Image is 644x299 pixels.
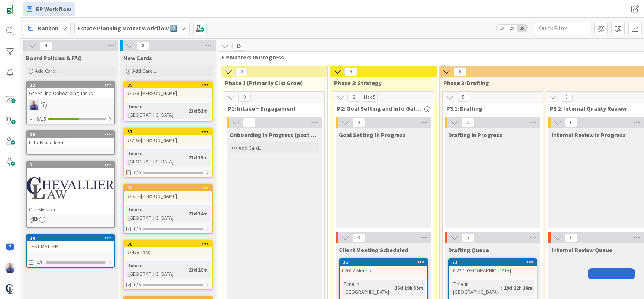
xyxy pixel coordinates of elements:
[448,246,489,254] span: Drafting Queue
[342,280,392,296] div: Time in [GEOGRAPHIC_DATA]
[551,131,626,139] span: Internal Review in Progress
[27,205,114,214] div: Our Mission
[185,107,187,115] span: :
[535,22,590,35] input: Quick Filter...
[364,95,375,99] div: Max 5
[27,131,114,138] div: 16
[38,24,58,33] span: Kanban
[27,131,114,147] div: 16Labels and Icons
[352,118,365,127] span: 0
[124,185,212,201] div: 3602531-[PERSON_NAME]
[27,162,114,214] div: 7Our Mission
[446,105,534,112] span: P3.1: Drafting
[501,284,502,292] span: :
[230,131,319,139] span: Onboarding in Progress (post consult)
[124,191,212,201] div: 02531-[PERSON_NAME]
[337,105,424,112] span: P2: Goal Setting and Info Gathering
[443,79,640,87] span: Phase 3: Drafting
[457,93,469,102] span: 5
[134,225,141,233] span: 0/6
[187,107,210,115] div: 23d 51m
[124,88,212,98] div: 02588-[PERSON_NAME]
[27,100,114,110] div: JG
[225,79,318,87] span: Phase 1 (Primarily Clio Grow)
[134,169,141,176] span: 0/6
[343,260,427,265] div: 32
[26,130,115,155] a: 16Labels and Icons
[39,41,52,50] span: 4
[26,234,115,268] a: 14TEST MATTER0/6
[550,105,637,112] span: P3.2: Internal Quality Review
[462,118,474,127] span: 0
[123,184,213,234] a: 3602531-[PERSON_NAME]Time in [GEOGRAPHIC_DATA]:23d 14m0/6
[502,284,534,292] div: 19d 22h 16m
[124,241,212,257] div: 3802478-Tassi
[185,153,187,162] span: :
[449,266,537,275] div: 01227-[GEOGRAPHIC_DATA]
[123,81,213,122] a: 3902588-[PERSON_NAME]Time in [GEOGRAPHIC_DATA]:23d 51m
[27,88,114,98] div: GreenLine Onboarding Tasks
[35,68,59,74] span: Add Card...
[27,235,114,241] div: 14
[36,259,43,266] span: 0/6
[126,261,185,278] div: Time in [GEOGRAPHIC_DATA]
[134,281,141,289] span: 0/6
[124,241,212,247] div: 38
[462,233,474,242] span: 5
[187,266,210,274] div: 23d 10m
[185,209,187,218] span: :
[127,185,212,191] div: 36
[26,161,115,228] a: 7Our Mission
[187,153,210,162] div: 23d 13m
[232,42,245,51] span: 15
[239,144,262,151] span: Add Card...
[340,259,427,266] div: 32
[27,235,114,251] div: 14TEST MATTER
[30,162,114,168] div: 7
[27,162,114,168] div: 7
[123,240,213,290] a: 3802478-TassiTime in [GEOGRAPHIC_DATA]:23d 10m0/6
[30,82,114,88] div: 13
[30,132,114,137] div: 16
[26,81,115,124] a: 13GreenLine Onboarding TasksJG8/15
[27,241,114,251] div: TEST MATTER
[238,93,251,102] span: 0
[228,105,315,112] span: P1: Intake + Engagement
[23,2,75,16] a: EP Workflow
[347,93,360,102] span: 3
[352,233,365,242] span: 3
[449,259,537,266] div: 23
[235,67,248,76] span: 0
[565,233,577,242] span: 0
[126,205,185,222] div: Time in [GEOGRAPHIC_DATA]
[27,82,114,88] div: 13
[517,25,527,32] span: 3x
[127,129,212,134] div: 37
[127,82,212,88] div: 39
[449,259,537,275] div: 2301227-[GEOGRAPHIC_DATA]
[27,82,114,98] div: 13GreenLine Onboarding Tasks
[127,241,212,247] div: 38
[393,284,425,292] div: 16d 19h 35m
[124,82,212,88] div: 39
[5,263,15,273] img: JG
[185,266,187,274] span: :
[30,235,114,241] div: 14
[29,100,39,110] img: JG
[243,118,256,127] span: 0
[33,217,38,221] span: 1
[339,131,406,139] span: Goal Setting In Progress
[5,284,15,294] img: avatar
[124,135,212,145] div: 02298-[PERSON_NAME]
[124,129,212,145] div: 3702298-[PERSON_NAME]
[36,115,46,123] span: 8/15
[126,149,185,166] div: Time in [GEOGRAPHIC_DATA]
[339,246,408,254] span: Client Meeting Scheduled
[451,280,501,296] div: Time in [GEOGRAPHIC_DATA]
[5,5,15,15] img: Visit kanbanzone.com
[340,259,427,275] div: 3202612-Menos
[124,185,212,191] div: 36
[132,68,156,74] span: Add Card...
[36,4,71,13] span: EP Workflow
[565,118,577,127] span: 0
